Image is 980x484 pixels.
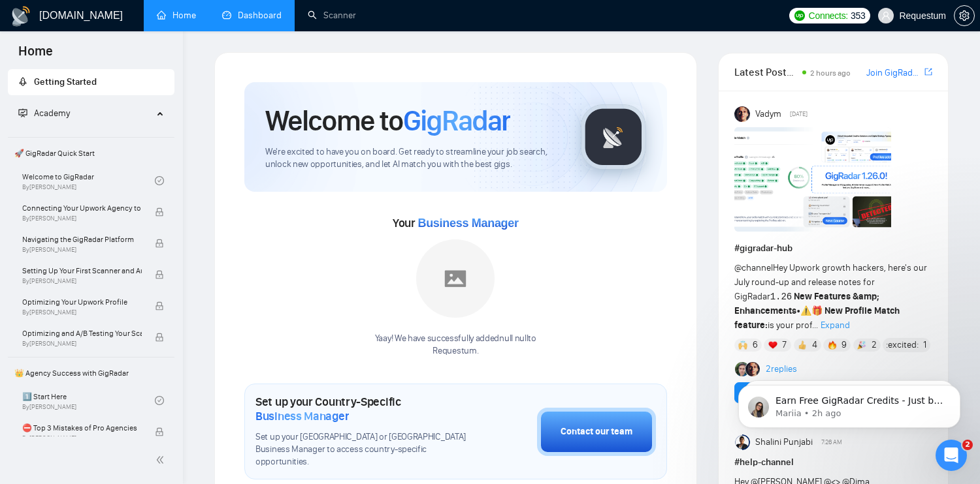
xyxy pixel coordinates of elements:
span: GigRadar [403,103,510,138]
span: double-left [155,453,169,466]
span: Home [8,42,63,69]
span: 353 [851,8,865,23]
span: 7 [782,339,787,352]
span: By [PERSON_NAME] [22,434,142,442]
span: Connecting Your Upwork Agency to GigRadar [22,202,142,215]
span: Expand [821,320,850,331]
span: 4 [812,339,817,352]
span: Business Manager [255,409,349,423]
span: By [PERSON_NAME] [22,340,142,348]
img: logo [10,6,31,27]
span: 👑 Agency Success with GigRadar [9,360,173,386]
img: F09AC4U7ATU-image.png [734,127,891,232]
span: lock [155,333,164,342]
iframe: Intercom live chat [936,440,967,471]
a: dashboardDashboard [222,10,282,21]
span: fund-projection-screen [18,108,27,117]
span: By [PERSON_NAME] [22,215,142,222]
span: Academy [18,108,70,119]
span: 2 hours ago [810,68,851,78]
span: export [924,67,932,77]
span: lock [155,301,164,310]
code: 1.26 [770,292,792,302]
a: Join GigRadar Slack Community [866,66,922,80]
a: searchScanner [308,10,356,21]
span: By [PERSON_NAME] [22,309,142,316]
button: setting [954,5,975,26]
span: 🎁 [811,305,823,316]
span: lock [155,239,164,248]
span: Academy [34,108,70,119]
span: rocket [18,77,27,86]
span: Latest Posts from the GigRadar Community [734,64,798,80]
span: Set up your [GEOGRAPHIC_DATA] or [GEOGRAPHIC_DATA] Business Manager to access country-specific op... [255,431,472,468]
img: ❤️ [768,340,777,350]
span: setting [955,10,974,21]
img: gigradar-logo.png [581,104,646,170]
strong: New Features &amp; Enhancements [734,291,880,316]
span: Hey Upwork growth hackers, here's our July round-up and release notes for GigRadar • is your prof... [734,262,927,331]
span: Optimizing and A/B Testing Your Scanner for Better Results [22,327,142,340]
span: 6 [753,339,758,352]
div: Contact our team [561,425,632,439]
button: Contact our team [537,408,656,456]
span: [DATE] [790,108,808,120]
span: Setting Up Your First Scanner and Auto-Bidder [22,264,142,277]
h1: Set up your Country-Specific [255,395,472,423]
span: By [PERSON_NAME] [22,246,142,254]
span: 1 [923,339,926,352]
p: Requestum . [375,345,536,357]
span: ⚠️ [800,305,811,316]
span: Connects: [809,8,848,23]
a: Welcome to GigRadarBy[PERSON_NAME] [22,166,155,195]
li: Getting Started [8,69,174,95]
img: upwork-logo.png [794,10,805,21]
iframe: Intercom notifications message [719,357,980,449]
div: Yaay! We have successfully added null null to [375,333,536,357]
span: lock [155,270,164,279]
img: 🔥 [828,340,837,350]
span: lock [155,427,164,436]
span: Your [393,216,519,230]
span: Vadym [755,107,781,121]
span: By [PERSON_NAME] [22,277,142,285]
span: 9 [841,339,847,352]
a: 1️⃣ Start HereBy[PERSON_NAME] [22,386,155,415]
span: :excited: [886,338,919,352]
span: check-circle [155,176,164,185]
img: placeholder.png [416,239,495,318]
a: export [924,66,932,78]
img: 👍 [798,340,807,350]
h1: # gigradar-hub [734,241,932,256]
span: Optimizing Your Upwork Profile [22,295,142,309]
span: user [881,11,890,20]
span: ⛔ Top 3 Mistakes of Pro Agencies [22,421,142,434]
img: Vadym [734,106,750,122]
h1: Welcome to [265,103,510,138]
span: 2 [962,440,973,450]
span: 2 [872,339,877,352]
a: setting [954,10,975,21]
span: lock [155,207,164,217]
span: @channel [734,262,773,273]
span: Business Manager [417,217,518,230]
a: homeHome [157,10,196,21]
span: Getting Started [34,76,97,87]
span: Navigating the GigRadar Platform [22,233,142,246]
span: 🚀 GigRadar Quick Start [9,140,173,166]
img: 🎉 [857,340,866,350]
span: check-circle [155,396,164,405]
h1: # help-channel [734,455,932,470]
img: 🙌 [738,340,747,350]
span: We're excited to have you on board. Get ready to streamline your job search, unlock new opportuni... [265,146,560,171]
